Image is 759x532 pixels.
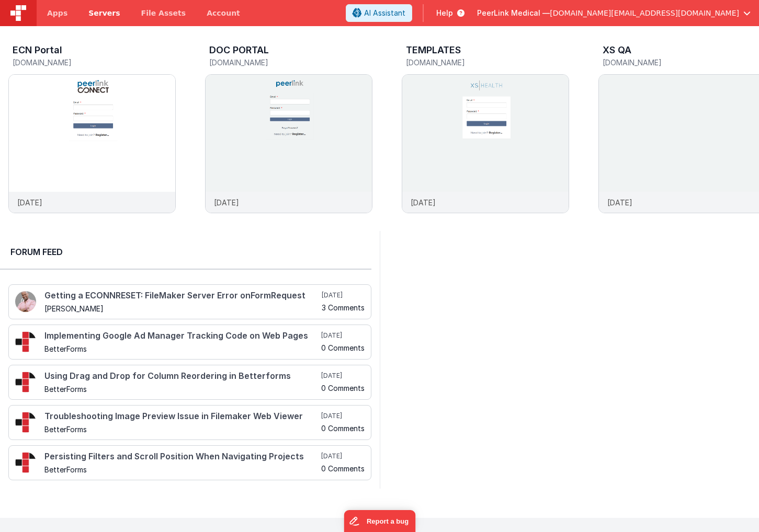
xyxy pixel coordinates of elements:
h5: BetterForms [44,385,319,393]
h4: Persisting Filters and Scroll Position When Navigating Projects [44,452,319,461]
span: Help [436,8,453,18]
h5: 0 Comments [321,465,365,472]
button: AI Assistant [346,4,412,22]
p: [DATE] [411,197,436,208]
h5: [DATE] [322,291,365,299]
span: PeerLink Medical — [477,8,550,18]
h3: ECN Portal [13,45,62,55]
button: PeerLink Medical — [DOMAIN_NAME][EMAIL_ADDRESS][DOMAIN_NAME] [477,8,751,18]
h5: [DATE] [321,452,365,460]
h5: [DATE] [321,412,365,420]
h3: TEMPLATES [406,45,461,55]
p: [DATE] [214,197,239,208]
img: 295_2.png [15,452,36,473]
h5: 0 Comments [321,344,365,352]
h5: BetterForms [44,466,319,473]
img: 295_2.png [15,372,36,392]
span: File Assets [141,8,186,18]
h5: 3 Comments [322,304,365,311]
h5: 0 Comments [321,384,365,392]
h5: [DOMAIN_NAME] [406,59,569,66]
span: AI Assistant [364,8,405,18]
a: Getting a ECONNRESET: FileMaker Server Error onFormRequest [PERSON_NAME] [DATE] 3 Comments [8,284,371,319]
h4: Implementing Google Ad Manager Tracking Code on Web Pages [44,331,319,341]
span: [DOMAIN_NAME][EMAIL_ADDRESS][DOMAIN_NAME] [550,8,739,18]
h3: XS QA [603,45,631,55]
h4: Getting a ECONNRESET: FileMaker Server Error onFormRequest [44,291,320,300]
a: Troubleshooting Image Preview Issue in Filemaker Web Viewer BetterForms [DATE] 0 Comments [8,405,371,440]
iframe: Marker.io feedback button [344,510,415,532]
h5: [DOMAIN_NAME] [209,59,372,66]
a: Persisting Filters and Scroll Position When Navigating Projects BetterForms [DATE] 0 Comments [8,445,371,480]
h3: DOC PORTAL [209,45,269,55]
h4: Troubleshooting Image Preview Issue in Filemaker Web Viewer [44,412,319,421]
img: 411_2.png [15,291,36,312]
h5: [DATE] [321,331,365,340]
a: Using Drag and Drop for Column Reordering in Betterforms BetterForms [DATE] 0 Comments [8,365,371,400]
h2: Forum Feed [10,246,361,258]
span: Servers [88,8,120,18]
h5: BetterForms [44,345,319,353]
h4: Using Drag and Drop for Column Reordering in Betterforms [44,372,319,381]
h5: 0 Comments [321,424,365,432]
h5: [DATE] [321,372,365,380]
h5: [DOMAIN_NAME] [13,59,176,66]
span: Apps [47,8,67,18]
h5: BetterForms [44,425,319,433]
p: [DATE] [607,197,632,208]
img: 295_2.png [15,331,36,352]
a: Implementing Google Ad Manager Tracking Code on Web Pages BetterForms [DATE] 0 Comments [8,325,371,360]
img: 295_2.png [15,412,36,433]
h5: [PERSON_NAME] [44,305,320,313]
